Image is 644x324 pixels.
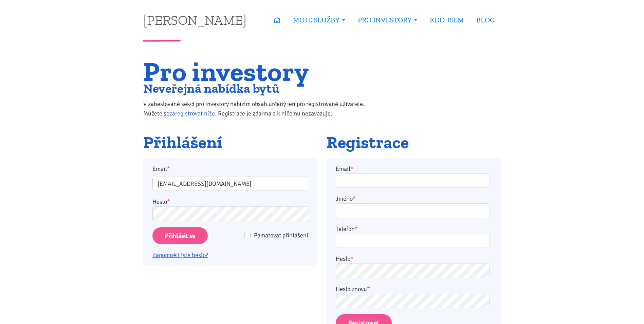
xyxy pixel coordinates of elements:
[152,227,208,245] input: Přihlásit se
[169,110,215,117] a: zaregistrovat níže
[143,133,317,152] h2: Přihlášení
[143,13,246,26] a: [PERSON_NAME]
[254,232,308,239] span: Pamatovat přihlášení
[352,12,424,28] a: PRO INVESTORY
[143,83,379,94] h2: Neveřejná nabídka bytů
[287,12,351,28] a: MOJE SLUŽBY
[336,194,356,203] label: Jméno
[143,60,379,83] h1: Pro investory
[367,285,370,293] abbr: required
[336,164,353,174] label: Email
[353,195,356,202] abbr: required
[327,133,501,152] h2: Registrace
[336,254,353,264] label: Heslo
[424,12,470,28] a: KDO JSEM
[350,165,353,173] abbr: required
[143,99,379,118] p: V zaheslované sekci pro investory nabízím obsah určený jen pro registrované uživatele. Můžete se ...
[152,197,170,206] label: Heslo
[336,224,358,234] label: Telefon
[355,225,358,233] abbr: required
[152,251,208,259] a: Zapomněli jste heslo?
[148,164,313,174] label: Email
[350,255,353,263] abbr: required
[336,284,370,294] label: Heslo znovu
[470,12,501,28] a: BLOG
